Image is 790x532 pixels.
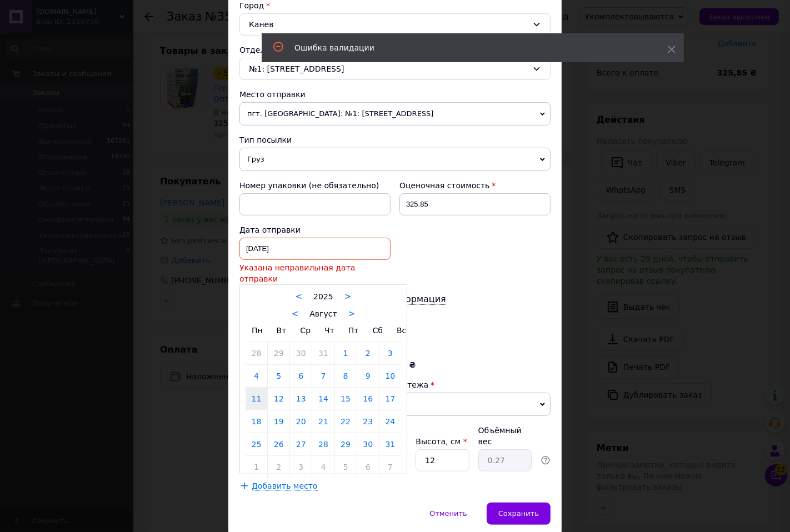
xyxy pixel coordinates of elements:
[312,456,334,478] a: 4
[357,433,379,455] a: 30
[357,410,379,433] a: 23
[296,292,303,302] a: <
[498,509,539,518] span: Сохранить
[290,365,312,387] a: 6
[335,456,357,478] a: 5
[357,365,379,387] a: 9
[268,410,289,433] a: 19
[429,509,467,518] span: Отменить
[268,365,289,387] a: 5
[379,365,401,387] a: 10
[379,456,401,478] a: 7
[246,410,267,433] a: 18
[313,292,333,301] span: 2025
[312,388,334,410] a: 14
[348,309,356,319] a: >
[277,326,287,335] span: Вт
[312,342,334,364] a: 31
[268,456,289,478] a: 2
[335,388,357,410] a: 15
[379,342,401,364] a: 3
[373,326,383,335] span: Сб
[357,388,379,410] a: 16
[324,326,334,335] span: Чт
[348,326,359,335] span: Пт
[268,342,289,364] a: 29
[246,456,267,478] a: 1
[335,342,357,364] a: 1
[357,342,379,364] a: 2
[246,388,267,410] a: 11
[312,410,334,433] a: 21
[344,292,352,302] a: >
[379,388,401,410] a: 17
[335,365,357,387] a: 8
[290,433,312,455] a: 27
[312,365,334,387] a: 7
[357,456,379,478] a: 6
[335,410,357,433] a: 22
[246,342,267,364] a: 28
[292,309,299,319] a: <
[379,410,401,433] a: 24
[252,481,318,491] span: Добавить место
[268,433,289,455] a: 26
[290,456,312,478] a: 3
[290,388,312,410] a: 13
[397,326,406,335] span: Вс
[246,365,267,387] a: 4
[290,342,312,364] a: 30
[335,433,357,455] a: 29
[294,42,640,53] div: Ошибка валидации
[379,433,401,455] a: 31
[246,433,267,455] a: 25
[268,388,289,410] a: 12
[290,410,312,433] a: 20
[312,433,334,455] a: 28
[252,326,263,335] span: Пн
[300,326,311,335] span: Ср
[309,309,337,318] span: Август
